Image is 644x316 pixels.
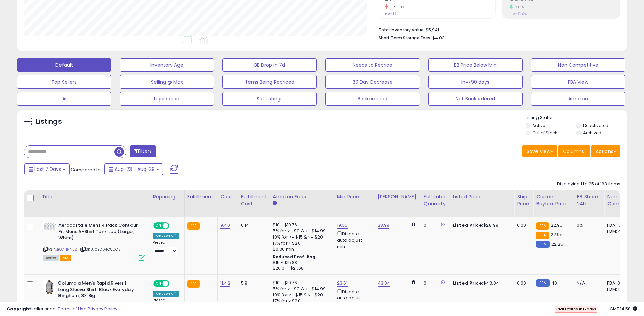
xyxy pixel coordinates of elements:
small: FBM [536,241,549,248]
a: Terms of Use [58,306,87,312]
button: Columns [558,145,590,157]
button: Items Being Repriced [222,75,317,89]
div: 5% for >= $0 & <= $14.99 [273,228,329,234]
button: Set Listings [222,92,317,106]
small: Amazon Fees. [273,200,277,206]
b: Listed Price: [453,222,483,228]
div: Num of Comp. [607,193,632,207]
span: 22.95 [551,231,563,238]
div: Cost [220,193,235,200]
div: Repricing [153,193,182,200]
a: 19.36 [337,222,348,229]
label: Archived [583,130,601,136]
div: Fulfillment [187,193,215,200]
span: OFF [168,223,179,229]
img: 31RpBRRYcQL._SL40_.jpg [43,222,57,230]
span: Trial Expires in days [556,306,596,312]
button: BB Drop in 7d [222,58,317,72]
button: Not Backordered [428,92,523,106]
div: N/A [577,280,599,286]
button: Inventory Age [120,58,214,72]
div: 5% for >= $0 & <= $14.99 [273,286,329,292]
span: 40 [551,280,557,286]
a: 11.42 [220,280,230,287]
span: FBA [60,255,71,261]
button: 30 Day Decrease [325,75,420,89]
button: AI [17,92,111,106]
a: 28.99 [378,222,390,229]
div: 6.14 [241,222,265,228]
div: 10% for >= $15 & <= $20 [273,292,329,298]
button: BB Price Below Min [428,58,523,72]
div: Min Price [337,193,372,200]
small: Prev: 32 [385,12,396,16]
div: Ship Price [517,193,530,207]
div: 0 [424,222,445,228]
div: Disable auto adjust min [337,230,369,250]
label: Out of Stock [532,130,557,136]
small: 7.61% [513,5,524,10]
span: Last 7 Days [34,166,61,173]
div: 0.00 [517,280,528,286]
small: FBA [187,280,200,288]
a: 43.04 [378,280,390,287]
div: FBM: 4 [607,228,629,234]
span: | SKU: 0BD64C8DC3 [80,247,121,252]
div: $28.99 [453,222,509,228]
a: 9.40 [220,222,230,229]
span: Columns [563,148,584,155]
div: Current Buybox Price [536,193,571,207]
button: Filters [130,145,156,157]
div: Amazon AI * [153,291,179,297]
div: BB Share 24h. [577,193,601,207]
div: 0% [577,222,599,228]
small: FBM [536,279,549,287]
b: Total Inventory Value: [379,27,425,33]
b: Columbia Men's Rapid Rivers II Long Sleeve Shirt, Black Everyday Gingham, 3X Big [58,280,140,301]
small: FBA [536,222,549,230]
div: 10% for >= $15 & <= $20 [273,234,329,240]
div: $20.01 - $21.68 [273,266,329,271]
div: FBA: 15 [607,222,629,228]
button: Needs to Reprice [325,58,420,72]
div: 17% for > $20 [273,240,329,246]
span: Compared to: [71,166,102,173]
div: FBA: 0 [607,280,629,286]
div: seller snap | | [7,306,117,312]
button: Amazon [531,92,625,106]
span: All listings currently available for purchase on Amazon [43,255,59,261]
b: 12 [582,306,587,312]
div: Disable auto adjust min [337,288,369,308]
button: Top Sellers [17,75,111,89]
small: FBA [187,222,200,230]
span: $4.03 [432,35,445,41]
li: $5,941 [379,25,615,33]
b: Reduced Prof. Rng. [273,254,317,260]
div: Amazon AI * [153,233,179,239]
a: B07T1NN2ZT [57,247,79,252]
strong: Copyright [7,306,31,312]
div: 0 [424,280,445,286]
img: 51rfcCFwv2L._SL40_.jpg [43,280,56,294]
h5: Listings [36,117,62,127]
div: Preset: [153,240,179,255]
button: Liquidation [120,92,214,106]
div: $43.04 [453,280,509,286]
span: 22.95 [551,222,563,228]
span: 22.25 [551,241,564,247]
span: ON [154,281,163,287]
span: Aug-23 - Aug-29 [115,166,155,173]
div: [PERSON_NAME] [378,193,418,200]
div: Fulfillment Cost [241,193,267,207]
label: Active [532,122,545,128]
button: Backordered [325,92,420,106]
span: OFF [168,281,179,287]
div: $10 - $10.76 [273,222,329,228]
button: Save View [522,145,557,157]
div: $0.30 min [273,246,329,252]
span: 2025-09-6 14:58 GMT [610,306,637,312]
a: Privacy Policy [88,306,117,312]
span: ON [154,223,163,229]
button: FBA View [531,75,625,89]
b: Listed Price: [453,280,483,286]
